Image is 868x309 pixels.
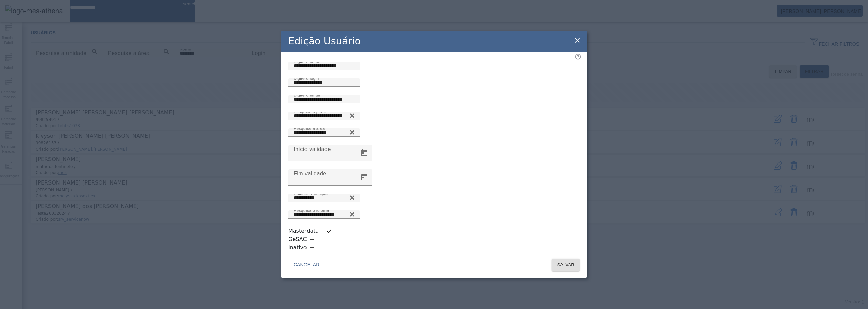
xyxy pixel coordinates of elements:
label: Inativo [288,244,308,252]
button: SALVAR [552,259,580,271]
button: Open calendar [356,169,372,186]
h2: Edição Usuário [288,34,361,49]
button: Open calendar [356,145,372,161]
mat-label: Pesquise a área [294,126,325,130]
input: Number [294,211,355,219]
input: Number [294,129,355,137]
mat-label: Digite o login [294,76,319,80]
span: SALVAR [557,262,574,268]
mat-label: Fim validade [294,170,327,176]
mat-label: Pesquisa o idioma [294,208,329,212]
mat-label: Pesquise o perfil [294,109,326,114]
label: GeSAC [288,235,308,244]
mat-label: Digite o email [294,93,320,97]
mat-label: Início validade [294,146,331,152]
label: Masterdata [288,227,320,235]
mat-label: Unidade Principal [294,191,328,196]
input: Number [294,194,355,202]
input: Number [294,112,355,120]
span: CANCELAR [294,262,319,268]
mat-label: Digite o nome [294,59,320,64]
button: CANCELAR [288,259,325,271]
